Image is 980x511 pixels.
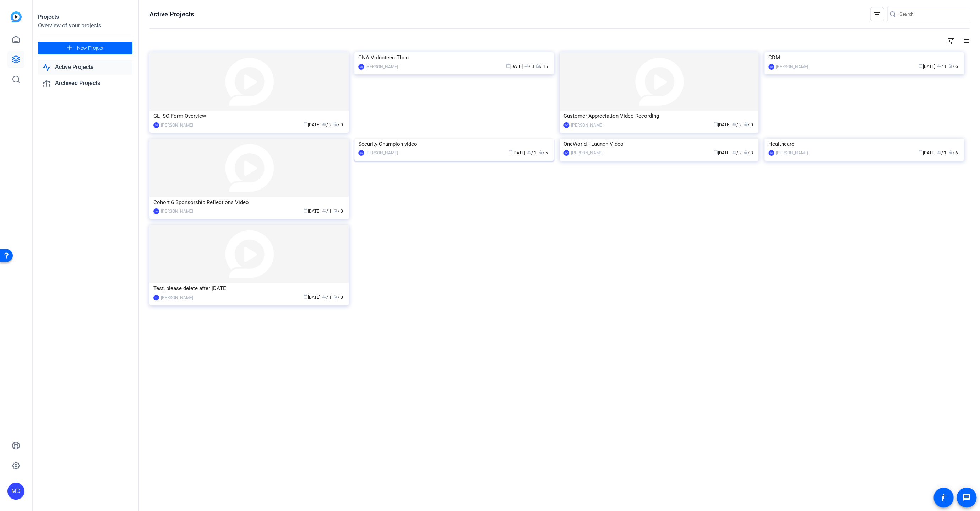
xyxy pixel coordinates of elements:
span: / 0 [743,122,753,127]
span: / 15 [536,64,548,69]
div: SW [563,150,569,156]
span: New Project [77,44,104,52]
div: [PERSON_NAME] [571,149,603,156]
span: radio [536,64,540,68]
span: calendar_today [919,150,923,154]
span: [DATE] [508,150,525,155]
div: SW [768,64,774,70]
div: CNA VolunteeraThon [358,52,550,63]
mat-icon: list [961,37,969,45]
div: [PERSON_NAME] [776,149,808,156]
div: [PERSON_NAME] [776,63,808,70]
span: calendar_today [713,122,718,126]
div: Healthcare [768,139,960,149]
span: / 0 [333,295,343,300]
span: / 1 [937,150,947,155]
span: calendar_today [506,64,510,68]
span: group [937,150,941,154]
div: Cohort 6 Sponsorship Reflections Video [153,197,345,208]
span: [DATE] [919,64,935,69]
span: group [937,64,941,68]
div: SW [153,208,159,214]
div: GL ISO Form Overview [153,111,345,121]
span: [DATE] [713,150,730,155]
span: group [732,122,736,126]
div: [PERSON_NAME] [161,122,193,129]
span: radio [743,122,747,126]
span: radio [333,208,338,213]
div: CDM [768,52,960,63]
span: group [527,150,531,154]
span: / 6 [948,150,958,155]
span: group [524,64,529,68]
span: / 6 [948,64,958,69]
span: [DATE] [506,64,523,69]
span: radio [743,150,747,154]
span: radio [333,122,338,126]
div: MD [7,483,24,500]
h1: Active Projects [149,10,194,18]
span: / 5 [538,150,548,155]
span: group [322,122,326,126]
img: blue-gradient.svg [11,11,22,22]
span: / 0 [333,122,343,127]
span: radio [538,150,543,154]
div: SW [358,64,364,70]
div: Projects [38,13,132,21]
span: calendar_today [508,150,513,154]
div: Test, please delete after [DATE] [153,283,345,294]
span: calendar_today [919,64,923,68]
span: / 3 [743,150,753,155]
div: [PERSON_NAME] [366,149,398,156]
span: / 2 [322,122,332,127]
span: / 1 [322,209,332,214]
mat-icon: accessibility [939,493,948,502]
mat-icon: add [65,44,74,53]
div: SW [153,122,159,128]
span: [DATE] [304,209,320,214]
span: calendar_today [713,150,718,154]
span: [DATE] [919,150,935,155]
div: [PERSON_NAME] [161,294,193,301]
div: OneWorld+ Launch Video [563,139,755,149]
div: SW [563,122,569,128]
span: radio [333,294,338,299]
mat-icon: tune [947,37,956,45]
span: [DATE] [713,122,730,127]
span: / 1 [937,64,947,69]
span: / 2 [732,122,741,127]
span: group [732,150,736,154]
div: [PERSON_NAME] [366,63,398,70]
span: calendar_today [304,294,308,299]
mat-icon: filter_list [873,10,881,18]
span: / 1 [322,295,332,300]
div: SW [768,150,774,156]
input: Search [900,10,964,18]
div: [PERSON_NAME] [161,208,193,215]
span: / 1 [527,150,537,155]
span: / 0 [333,209,343,214]
span: calendar_today [304,208,308,213]
span: [DATE] [304,295,320,300]
a: Archived Projects [38,76,132,91]
span: radio [948,64,953,68]
button: New Project [38,42,132,54]
div: AY [153,295,159,300]
span: [DATE] [304,122,320,127]
a: Active Projects [38,60,132,75]
div: SW [358,150,364,156]
span: / 2 [732,150,741,155]
div: [PERSON_NAME] [571,122,603,129]
span: group [322,294,326,299]
span: calendar_today [304,122,308,126]
div: Customer Appreciation Video Recording [563,111,755,121]
span: group [322,208,326,213]
span: / 3 [524,64,534,69]
span: radio [948,150,953,154]
mat-icon: message [962,493,971,502]
div: Security Champion video [358,139,550,149]
div: Overview of your projects [38,21,132,30]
